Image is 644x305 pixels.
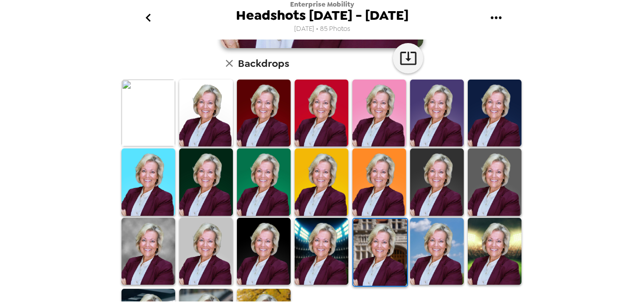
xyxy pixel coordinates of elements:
[294,22,350,36] span: [DATE] • 85 Photos
[236,9,409,22] span: Headshots [DATE] - [DATE]
[479,2,512,34] button: gallery menu
[122,80,175,147] img: Original
[238,55,289,71] h6: Backdrops
[132,2,165,34] button: go back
